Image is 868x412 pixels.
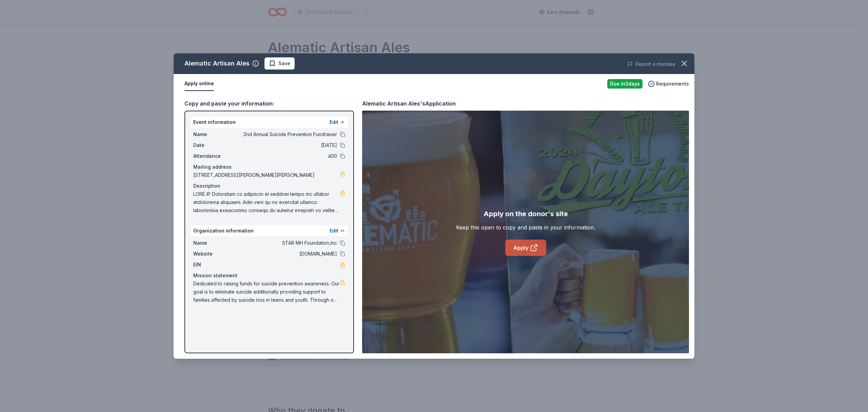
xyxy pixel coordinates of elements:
[193,261,239,269] span: EIN
[184,99,354,108] div: Copy and paste your information:
[239,130,337,138] span: 2nd Annual Suicide Prevention Fundraiser
[193,182,345,190] div: Description
[184,58,250,69] div: Alematic Artisan Ales
[193,239,239,247] span: Name
[330,118,338,126] button: Edit
[193,171,340,179] span: [STREET_ADDRESS][PERSON_NAME][PERSON_NAME]
[607,79,643,89] div: Due in 2 days
[193,271,345,280] div: Mission statement
[193,190,340,214] span: LORE IP Dolorsitam co adipiscin el seddoei tempo inc utlabor etdolorema aliquaeni. Adm veni qu no...
[505,240,546,256] a: Apply
[193,280,340,304] span: Dedicated to raising funds for suicide prevention awareness. Our goal is to eliminate suicide add...
[278,59,290,68] span: Save
[627,60,675,68] button: Report a mistake
[362,99,456,108] div: Alematic Artisan Ales's Application
[648,80,689,88] button: Requirements
[193,141,239,149] span: Date
[239,239,337,247] span: STAR MH Foundation,Inc
[239,141,337,149] span: [DATE]
[330,227,338,235] button: Edit
[484,208,568,219] div: Apply on the donor's site
[193,130,239,138] span: Name
[184,77,214,91] button: Apply online
[239,250,337,258] span: [DOMAIN_NAME]
[239,152,337,160] span: 400
[456,223,595,231] div: Keep this open to copy and paste in your information.
[193,163,345,171] div: Mailing address
[656,80,689,88] span: Requirements
[191,117,348,128] div: Event information
[193,250,239,258] span: Website
[193,152,239,160] span: Attendance
[191,225,348,236] div: Organization information
[264,57,295,70] button: Save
